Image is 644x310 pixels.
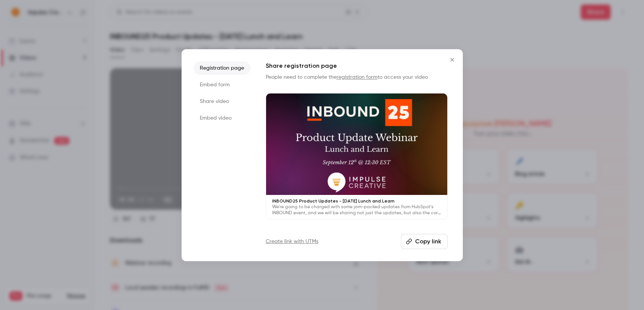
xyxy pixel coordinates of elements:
li: Share video [194,95,251,108]
button: Copy link [401,234,448,249]
a: registration form [337,75,378,80]
p: INBOUND25 Product Updates - [DATE] Lunch and Learn [272,198,441,204]
p: People need to complete the to access your video [266,73,448,81]
a: Create link with UTMs [266,238,318,245]
h1: Share registration page [266,61,448,70]
p: We're going to be charged with some jam-packed updates from HubSpot's INBOUND event, and we will ... [272,204,441,216]
button: Close [445,52,460,67]
li: Embed form [194,78,251,92]
li: Embed video [194,111,251,125]
li: Registration page [194,61,251,75]
a: INBOUND25 Product Updates - [DATE] Lunch and LearnWe're going to be charged with some jam-packed ... [266,93,448,220]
